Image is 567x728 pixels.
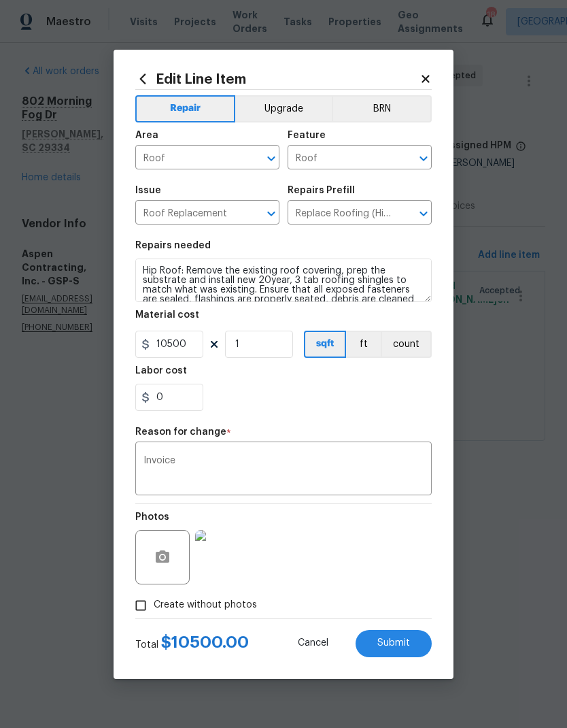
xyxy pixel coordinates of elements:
[161,634,249,650] span: $ 10500.00
[304,331,346,358] button: sqft
[414,149,433,168] button: Open
[135,366,187,376] h5: Labor cost
[143,456,424,484] textarea: Invoice
[262,149,281,168] button: Open
[135,131,158,140] h5: Area
[135,427,226,437] h5: Reason for change
[414,204,433,223] button: Open
[135,241,211,250] h5: Repairs needed
[235,95,332,122] button: Upgrade
[135,310,199,320] h5: Material cost
[276,630,350,657] button: Cancel
[346,331,381,358] button: ft
[154,598,257,612] span: Create without photos
[135,95,235,122] button: Repair
[332,95,432,122] button: BRN
[262,204,281,223] button: Open
[288,131,326,140] h5: Feature
[288,186,355,195] h5: Repairs Prefill
[135,259,432,302] textarea: Hip Roof: Remove the existing roof covering, prep the substrate and install new 20year, 3 tab roo...
[356,630,432,657] button: Submit
[298,638,328,648] span: Cancel
[135,186,161,195] h5: Issue
[135,635,249,652] div: Total
[135,512,169,522] h5: Photos
[135,71,419,86] h2: Edit Line Item
[381,331,432,358] button: count
[377,638,410,648] span: Submit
